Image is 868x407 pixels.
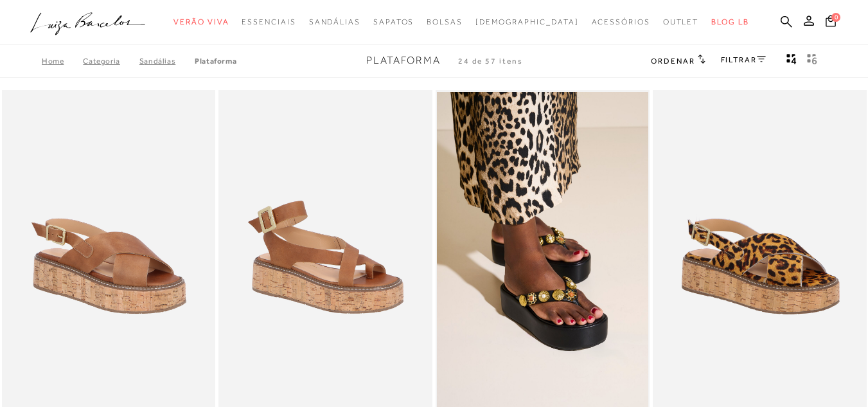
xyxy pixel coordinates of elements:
span: Ordenar [651,57,695,66]
button: gridText6Desc [803,53,821,69]
span: BLOG LB [711,17,748,26]
a: noSubCategoriesText [427,10,463,34]
span: Sapatos [373,17,414,26]
a: Categoria [83,57,139,66]
span: Acessórios [592,17,650,26]
a: noSubCategoriesText [242,10,296,34]
a: FILTRAR [721,55,766,64]
button: Mostrar 4 produtos por linha [783,53,801,69]
span: 0 [831,13,840,22]
span: Essenciais [242,17,296,26]
span: Sandálias [309,17,360,26]
button: 0 [822,14,840,32]
a: SANDÁLIAS [139,57,195,66]
a: noSubCategoriesText [475,10,579,34]
a: noSubCategoriesText [663,10,699,34]
a: noSubCategoriesText [309,10,360,34]
span: 24 de 57 itens [458,57,523,66]
a: Plataforma [195,57,236,66]
span: Outlet [663,17,699,26]
a: BLOG LB [711,10,748,34]
a: Home [42,57,83,66]
span: [DEMOGRAPHIC_DATA] [475,17,579,26]
span: Plataforma [366,55,441,66]
span: Verão Viva [173,17,229,26]
a: noSubCategoriesText [173,10,229,34]
a: noSubCategoriesText [592,10,650,34]
span: Bolsas [427,17,463,26]
a: noSubCategoriesText [373,10,414,34]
